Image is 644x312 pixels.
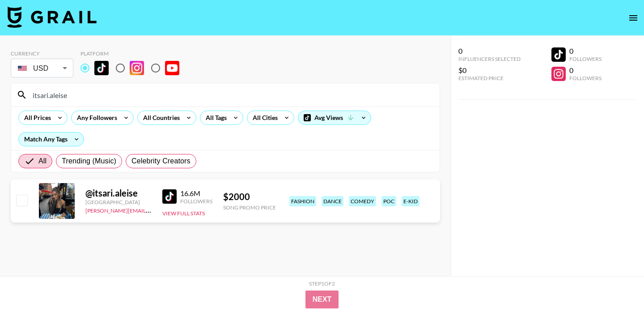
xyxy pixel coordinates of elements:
div: $0 [458,66,521,75]
div: Followers [569,75,602,81]
img: TikTok [94,61,109,75]
div: Avg Views [298,111,371,124]
span: All [38,156,47,167]
div: Platform [80,50,186,57]
iframe: Drift Widget Chat Controller [599,267,633,301]
div: Estimated Price [458,75,521,81]
div: Song Promo Price [223,204,276,211]
div: Followers [569,56,602,62]
div: All Tags [200,111,229,124]
img: Grail Talent [7,6,97,28]
div: 0 [569,47,602,56]
button: open drawer [624,9,642,27]
div: poc [381,196,396,206]
div: All Cities [247,111,280,124]
div: Currency [11,50,73,57]
div: Any Followers [72,111,119,124]
div: All Prices [19,111,53,124]
img: Instagram [130,61,144,75]
span: Trending (Music) [62,156,116,167]
div: USD [13,60,72,76]
a: [PERSON_NAME][EMAIL_ADDRESS][DOMAIN_NAME] [85,205,218,214]
div: Followers [180,198,212,205]
div: Influencers Selected [458,56,521,62]
div: 0 [569,66,602,75]
img: YouTube [165,61,179,75]
div: fashion [289,196,316,206]
div: Step 1 of 2 [309,280,335,287]
button: Next [305,291,339,308]
div: 0 [458,47,521,56]
img: TikTok [162,189,177,204]
span: Celebrity Creators [131,156,191,167]
div: 16.6M [180,189,212,198]
div: dance [322,196,343,206]
button: View Full Stats [162,210,205,217]
input: Search by User Name [27,88,434,102]
div: e-kid [402,196,419,206]
div: All Countries [138,111,182,124]
div: comedy [349,196,376,206]
div: @ itsari.aleise [85,188,152,199]
div: $ 2000 [223,191,276,202]
div: Match Any Tags [19,132,84,146]
div: [GEOGRAPHIC_DATA] [85,199,152,205]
